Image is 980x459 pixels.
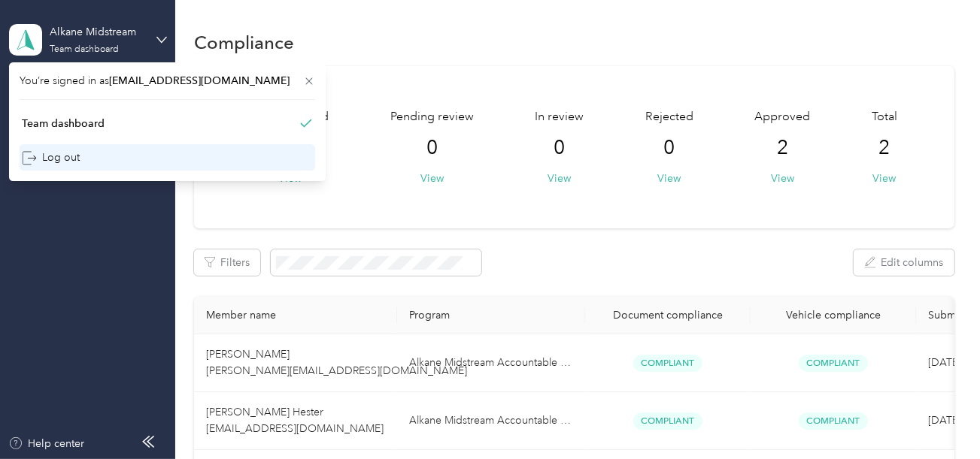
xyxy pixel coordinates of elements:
th: Program [397,297,585,334]
div: Log out [22,149,80,165]
span: Pending review [390,108,474,126]
span: Compliant [633,355,702,372]
span: [EMAIL_ADDRESS][DOMAIN_NAME] [109,74,290,87]
div: Alkane Midstream [50,24,144,40]
td: Alkane Midstream Accountable Plan 2024 [397,334,585,392]
span: Rejected [645,108,693,126]
span: 2 [777,136,788,160]
div: Vehicle compliance [763,309,904,322]
span: Approved [754,108,810,126]
h1: Compliance [194,35,294,50]
span: Compliant [633,412,702,430]
span: 0 [426,136,438,160]
button: Help center [8,436,85,451]
button: Filters [194,249,260,276]
span: Compliant [799,412,868,430]
iframe: Everlance-gr Chat Button Frame [896,375,980,459]
th: Member name [194,297,397,334]
div: Team dashboard [50,45,119,54]
span: 0 [554,136,565,160]
button: View [420,171,444,186]
button: Edit columns [854,249,954,276]
span: In review [535,108,584,126]
button: View [548,171,571,186]
div: Document compliance [597,309,739,322]
button: View [657,171,681,186]
span: [PERSON_NAME] Hester [EMAIL_ADDRESS][DOMAIN_NAME] [206,406,384,435]
button: View [872,171,896,186]
span: [PERSON_NAME] [PERSON_NAME][EMAIL_ADDRESS][DOMAIN_NAME] [206,348,467,377]
div: Team dashboard [22,116,105,131]
span: 0 [663,136,675,160]
span: Total [872,108,897,126]
span: Compliant [799,355,868,372]
button: View [771,171,794,186]
span: 2 [878,136,890,160]
td: Alkane Midstream Accountable Plan 2024 [397,392,585,450]
span: You’re signed in as [20,73,315,89]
